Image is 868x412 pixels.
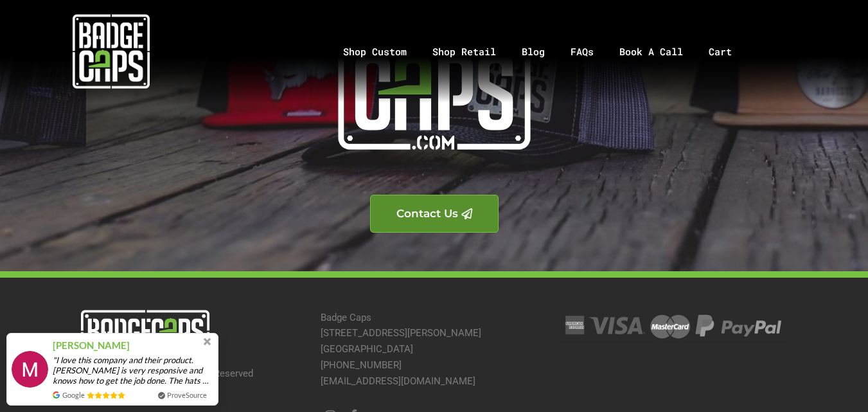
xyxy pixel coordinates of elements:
[62,390,85,400] span: Google
[396,208,458,219] span: Contact Us
[509,18,558,85] a: Blog
[370,195,499,233] a: Contact Us
[81,310,209,353] img: badgecaps horizontal logo with green accent
[558,310,784,342] img: Credit Cards Accepted
[330,18,420,85] a: Shop Custom
[53,338,130,353] span: [PERSON_NAME]
[223,18,868,85] nav: Menu
[53,355,213,386] span: "I love this company and their product. [PERSON_NAME] is very responsive and knows how to get the...
[558,18,607,85] a: FAQs
[804,350,868,412] iframe: Chat Widget
[321,359,402,371] a: [PHONE_NUMBER]
[607,18,696,85] a: Book A Call
[321,375,475,387] a: [EMAIL_ADDRESS][DOMAIN_NAME]
[167,390,207,400] a: ProveSource
[696,18,761,85] a: Cart
[321,312,481,355] a: Badge Caps[STREET_ADDRESS][PERSON_NAME][GEOGRAPHIC_DATA]
[53,391,60,399] img: provesource review source
[12,351,48,388] img: provesource social proof notification image
[73,13,150,90] img: badgecaps white logo with green acccent
[420,18,509,85] a: Shop Retail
